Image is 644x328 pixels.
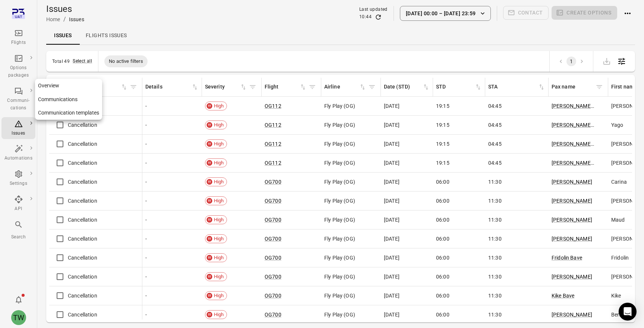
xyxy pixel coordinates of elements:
[594,81,605,93] button: Filter by pax
[436,83,474,91] div: STD
[384,216,400,224] span: [DATE]
[68,121,97,129] span: Cancellation
[359,6,388,13] div: Last updated
[552,179,592,185] a: [PERSON_NAME]
[68,292,97,299] span: Cancellation
[265,217,281,223] a: OG700
[552,141,609,147] a: [PERSON_NAME] Mouse
[488,235,502,242] span: 11:30
[145,121,199,129] div: -
[324,178,355,186] span: Fly Play (OG)
[324,83,359,91] div: Airline
[488,83,538,91] div: STA
[104,58,148,65] span: No active filters
[247,81,258,93] button: Filter by severity
[611,178,627,186] span: Carina
[265,141,281,147] a: OG112
[488,216,502,224] span: 11:30
[552,6,617,21] span: Please make a selection to create an option package
[324,159,355,167] span: Fly Play (OG)
[488,178,502,186] span: 11:30
[324,292,355,299] span: Fly Play (OG)
[4,39,32,46] div: Flights
[552,83,594,91] div: Pax name
[436,140,449,148] span: 19:15
[436,216,449,224] span: 06:00
[68,140,97,148] span: Cancellation
[436,159,449,167] span: 19:15
[488,159,502,167] span: 04:45
[211,178,227,186] span: High
[211,235,227,242] span: High
[46,27,80,45] a: Issues
[68,273,97,280] span: Cancellation
[145,273,199,280] div: -
[324,197,355,205] span: Fly Play (OG)
[324,311,355,318] span: Fly Play (OG)
[46,3,84,15] h1: Issues
[619,303,637,321] div: Open Intercom Messenger
[145,83,199,91] div: Sort by details in ascending order
[265,160,281,166] a: OG112
[436,292,449,299] span: 06:00
[552,122,634,128] a: [PERSON_NAME] [PERSON_NAME]
[265,83,307,91] div: Sort by flight in ascending order
[8,307,29,328] button: Tony Wang
[265,122,281,128] a: OG112
[436,83,482,91] div: Sort by STA in ascending order
[145,197,199,205] div: -
[11,292,26,307] button: Notifications
[265,83,299,91] div: Flight
[384,83,430,91] div: Sort by date (STA) in ascending order
[611,254,629,261] span: Fridolin
[11,310,26,325] div: TW
[384,121,400,129] span: [DATE]
[35,93,102,106] a: Communications
[4,180,32,187] div: Settings
[552,217,592,223] a: [PERSON_NAME]
[488,292,502,299] span: 11:30
[68,254,97,261] span: Cancellation
[366,81,378,93] button: Filter by airline
[68,197,97,205] span: Cancellation
[324,273,355,280] span: Fly Play (OG)
[145,159,199,167] div: -
[488,311,502,318] span: 11:30
[73,58,92,65] span: Select all items that match the filters
[265,312,281,318] a: OG700
[436,121,449,129] span: 19:15
[384,273,400,280] span: [DATE]
[35,79,102,120] nav: Local navigation
[73,58,92,65] button: Select all
[488,83,545,91] div: Sort by STA in ascending order
[620,6,635,21] button: Actions
[324,254,355,261] span: Fly Play (OG)
[384,178,400,186] span: [DATE]
[384,140,400,148] span: [DATE]
[145,235,199,242] div: -
[265,198,281,204] a: OG700
[145,178,199,186] div: -
[436,102,449,110] span: 19:15
[52,59,70,64] div: Total 49
[436,235,449,242] span: 06:00
[265,236,281,242] a: OG700
[265,255,281,261] a: OG700
[145,83,191,91] div: Details
[488,197,502,205] span: 11:30
[145,140,199,148] div: -
[552,255,582,261] a: Fridolin Bave
[4,205,32,213] div: API
[552,293,574,299] a: Kike Bave
[69,16,84,23] div: Issues
[46,27,635,45] nav: Local navigation
[384,292,400,299] span: [DATE]
[4,130,32,137] div: Issues
[324,140,355,148] span: Fly Play (OG)
[552,236,592,242] a: [PERSON_NAME]
[46,16,60,22] a: Home
[503,6,549,21] span: Please make a selection to create communications
[211,121,227,129] span: High
[384,197,400,205] span: [DATE]
[145,311,199,318] div: -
